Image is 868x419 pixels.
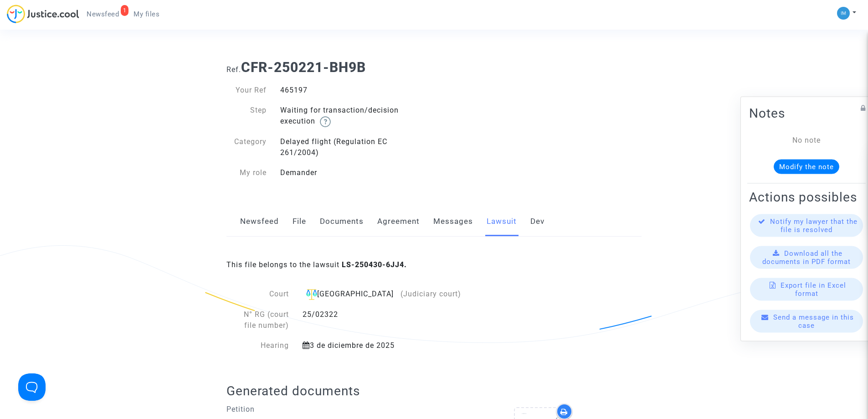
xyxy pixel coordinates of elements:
[749,189,864,205] h2: Actions possibles
[837,7,850,20] img: a105443982b9e25553e3eed4c9f672e7
[273,105,434,127] div: Waiting for transaction/decision execution
[273,85,434,96] div: 465197
[226,403,427,415] p: Petition
[226,260,407,269] span: This file belongs to the lawsuit
[762,249,851,265] span: Download all the documents in PDF format
[273,167,434,178] div: Demander
[220,85,273,96] div: Your Ref
[320,116,331,127] img: help.svg
[433,207,473,237] a: Messages
[226,309,296,331] div: N° RG (court file number)
[126,7,167,21] a: My files
[18,373,46,401] iframe: Help Scout Beacon - Open
[296,340,480,351] div: 3 de diciembre de 2025
[342,260,407,269] b: LS-250430-6JJ4.
[134,10,159,18] span: My files
[121,5,129,16] div: 1
[306,289,317,300] img: icon-faciliter-sm.svg
[377,207,420,237] a: Agreement
[273,136,434,158] div: Delayed flight (Regulation EC 261/2004)
[487,207,517,237] a: Lawsuit
[220,105,273,127] div: Step
[320,207,364,237] a: Documents
[240,207,279,237] a: Newsfeed
[401,290,461,298] span: (Judiciary court)
[87,10,119,18] span: Newsfeed
[226,65,241,74] span: Ref.
[226,383,642,399] h2: Generated documents
[749,105,864,121] h2: Notes
[781,281,846,297] span: Export file in Excel format
[226,340,296,351] div: Hearing
[241,59,366,75] b: CFR-250221-BH9B
[296,309,480,331] div: 25/02322
[7,5,79,23] img: jc-logo.svg
[226,289,296,300] div: Court
[293,207,306,237] a: File
[220,136,273,158] div: Category
[774,159,839,174] button: Modify the note
[303,289,473,300] div: [GEOGRAPHIC_DATA]
[79,7,126,21] a: 1Newsfeed
[763,134,850,145] div: No note
[220,167,273,178] div: My role
[773,313,854,329] span: Send a message in this case
[770,217,858,233] span: Notify my lawyer that the file is resolved
[530,207,544,237] a: Dev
